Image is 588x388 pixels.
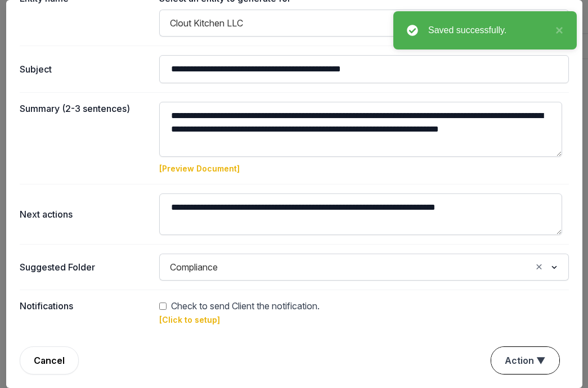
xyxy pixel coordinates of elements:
span: Check to send Client the notification. [171,299,320,313]
a: Cancel [20,346,79,375]
div: Search for option [165,257,563,277]
a: [Click to setup] [159,315,220,324]
dt: Notifications [20,299,150,326]
a: [Preview Document] [159,164,240,173]
dt: Summary (2-3 sentences) [20,102,150,175]
span: Compliance [167,259,221,275]
span: Clout Kitchen LLC [167,15,246,31]
button: Clear Selected [534,259,544,275]
button: close [550,24,563,37]
dt: Suggested Folder [20,254,150,281]
dt: Subject [20,55,150,83]
div: Saved successfully. [428,24,550,37]
div: Search for option [165,13,563,33]
input: Search for option [223,259,531,275]
dt: Next actions [20,193,150,235]
input: Search for option [248,15,531,31]
button: Action ▼ [491,347,559,374]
